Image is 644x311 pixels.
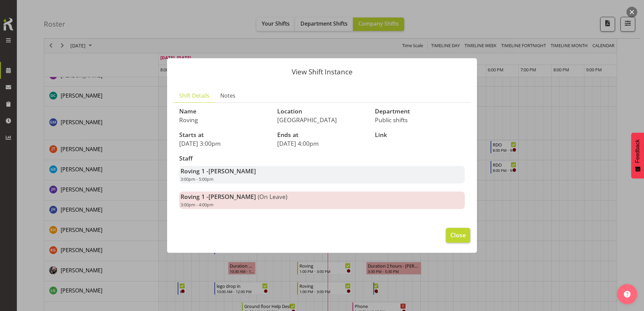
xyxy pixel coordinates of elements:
img: help-xxl-2.png [624,291,631,298]
span: Close [450,231,466,239]
strong: Roving 1 - [181,193,256,201]
h3: Name [179,108,269,115]
h3: Department [375,108,465,115]
span: Shift Details [179,92,210,100]
p: [GEOGRAPHIC_DATA] [277,116,367,124]
strong: Roving 1 - [181,167,256,175]
p: [DATE] 4:00pm [277,140,367,147]
span: [PERSON_NAME] [208,193,256,201]
span: Feedback [635,139,641,163]
span: Notes [220,92,235,100]
h3: Staff [179,155,465,162]
button: Close [446,228,470,243]
p: Roving [179,116,269,124]
span: 3:00pm - 4:00pm [181,202,214,208]
h3: Starts at [179,132,269,138]
span: (On Leave) [258,193,287,201]
span: 3:00pm - 5:00pm [181,176,214,182]
p: View Shift Instance [174,68,470,75]
button: Feedback - Show survey [631,133,644,178]
h3: Ends at [277,132,367,138]
h3: Location [277,108,367,115]
p: [DATE] 3:00pm [179,140,269,147]
span: [PERSON_NAME] [208,167,256,175]
h3: Link [375,132,465,138]
p: Public shifts [375,116,465,124]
